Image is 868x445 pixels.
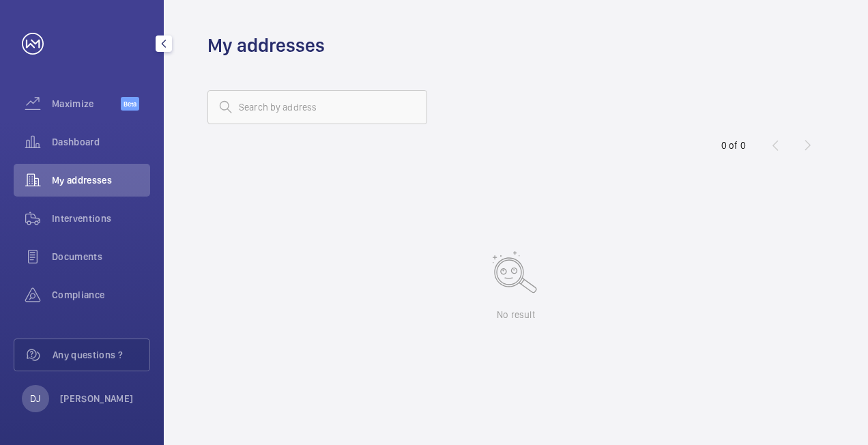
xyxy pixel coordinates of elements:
span: Documents [52,250,150,263]
p: No result [497,308,535,321]
span: Compliance [52,288,150,302]
div: 0 of 0 [721,139,746,152]
span: Maximize [52,97,121,111]
span: Any questions ? [53,348,149,362]
p: [PERSON_NAME] [60,392,134,405]
input: Search by address [207,90,427,124]
span: Beta [121,97,139,111]
span: My addresses [52,173,150,187]
span: Dashboard [52,135,150,149]
h1: My addresses [207,33,325,58]
p: DJ [30,392,40,405]
span: Interventions [52,212,150,225]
